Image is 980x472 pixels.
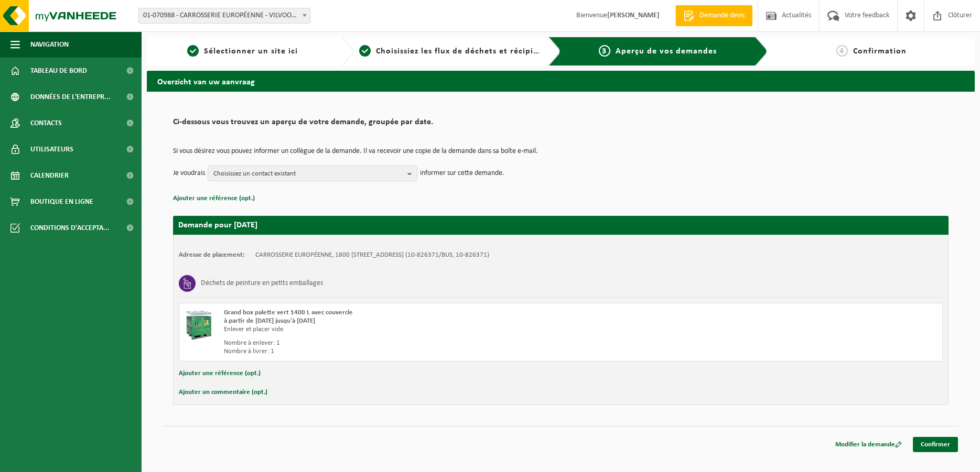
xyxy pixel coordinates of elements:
span: Contacts [30,110,62,136]
span: 01-070988 - CARROSSERIE EUROPÉENNE - VILVOORDE [139,8,310,23]
button: Ajouter un commentaire (opt.) [179,386,267,399]
a: Modifier la demande [827,437,910,452]
span: 01-070988 - CARROSSERIE EUROPÉENNE - VILVOORDE [138,8,310,24]
span: Boutique en ligne [30,189,93,215]
span: Choisissiez les flux de déchets et récipients [376,47,551,56]
img: PB-HB-1400-HPE-GN-11.png [185,309,213,340]
span: Sélectionner un site ici [204,47,298,56]
a: 1Sélectionner un site ici [152,45,333,58]
div: Enlever et placer vide [224,325,600,334]
span: 4 [836,45,848,57]
strong: à partir de [DATE] jusqu'à [DATE] [224,317,315,324]
button: Ajouter une référence (opt.) [179,367,261,380]
span: 3 [599,45,610,57]
div: Nombre à livrer: 1 [224,347,600,356]
span: Choisissez un contact existant [213,166,403,182]
strong: Adresse de placement: [179,251,245,258]
span: Navigation [30,31,69,58]
span: Utilisateurs [30,136,73,162]
span: 2 [359,45,371,57]
strong: [PERSON_NAME] [607,12,660,19]
span: Calendrier [30,162,69,189]
button: Choisissez un contact existant [208,166,417,181]
span: Conditions d'accepta... [30,215,110,241]
a: 2Choisissiez les flux de déchets et récipients [359,45,540,58]
h3: Déchets de peinture en petits emballages [201,275,323,292]
span: Demande devis [697,10,747,21]
span: Tableau de bord [30,58,87,84]
span: Confirmation [853,47,907,56]
span: Aperçu de vos demandes [616,47,717,56]
td: CARROSSERIE EUROPÉENNE, 1800 [STREET_ADDRESS] (10-826371/BUS, 10-826371) [255,251,489,259]
p: Je voudrais [173,166,205,181]
button: Ajouter une référence (opt.) [173,192,255,205]
p: Si vous désirez vous pouvez informer un collègue de la demande. Il va recevoir une copie de la de... [173,148,949,155]
span: Grand box palette vert 1400 L avec couvercle [224,309,353,316]
h2: Overzicht van uw aanvraag [147,71,975,91]
strong: Demande pour [DATE] [178,221,257,229]
span: 1 [187,45,199,57]
p: informer sur cette demande. [420,166,504,181]
a: Demande devis [675,5,752,26]
span: Données de l'entrepr... [30,84,111,110]
div: Nombre à enlever: 1 [224,339,600,347]
h2: Ci-dessous vous trouvez un aperçu de votre demande, groupée par date. [173,118,949,132]
a: Confirmer [913,437,958,452]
